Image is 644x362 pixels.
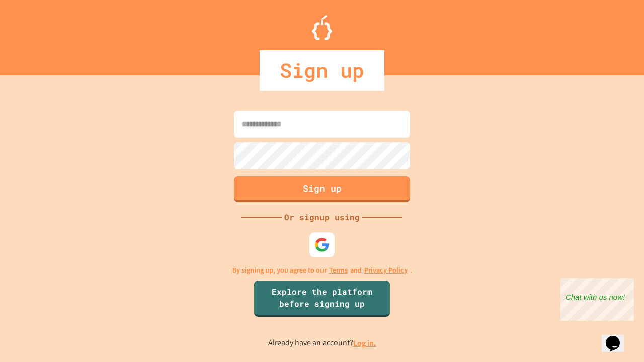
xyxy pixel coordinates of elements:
iframe: chat widget [560,278,634,321]
p: By signing up, you agree to our and . [232,265,412,276]
a: Terms [329,265,348,276]
img: Logo.svg [312,15,332,40]
a: Log in. [353,338,376,348]
img: google-icon.svg [314,237,330,252]
p: Already have an account? [268,337,376,349]
a: Explore the platform before signing up [254,281,390,317]
a: Privacy Policy [364,265,408,276]
div: Or signup using [282,211,362,223]
button: Sign up [234,176,410,202]
div: Sign up [260,50,384,90]
iframe: chat widget [602,322,634,352]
